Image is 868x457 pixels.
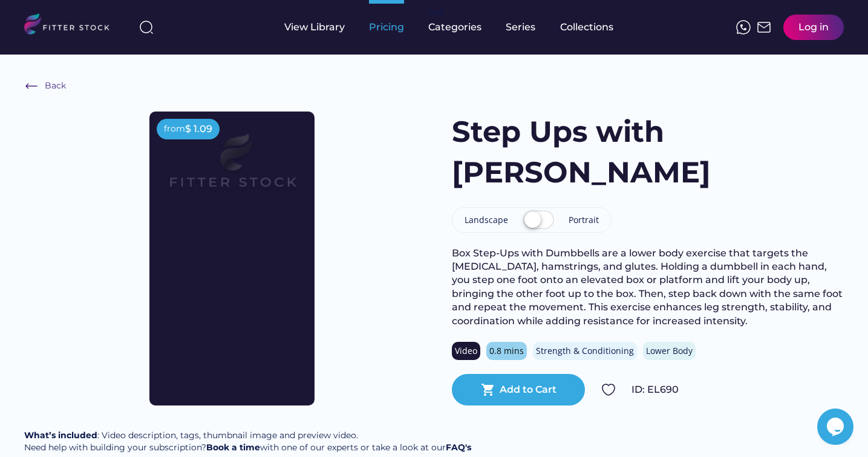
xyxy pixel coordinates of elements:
div: Strength & Conditioning [536,345,634,357]
a: FAQ's [446,442,471,453]
div: Video [455,345,477,357]
img: Frame%2051.svg [757,20,771,35]
div: : Video description, tags, thumbnail image and preview video. Need help with building your subscr... [24,430,471,453]
div: Box Step-Ups with Dumbbells are a lower body exercise that targets the [MEDICAL_DATA], hamstrings... [452,247,844,328]
div: Lower Body [646,345,693,357]
div: Portrait [569,214,599,226]
div: Series [506,21,536,34]
img: LOGO.svg [24,13,120,38]
img: Group%201000002324.svg [601,382,616,397]
h1: Step Ups with [PERSON_NAME] [452,112,746,193]
img: Frame%2079%20%281%29.svg [148,112,317,225]
img: meteor-icons_whatsapp%20%281%29.svg [736,20,751,35]
div: ID: EL690 [631,383,844,396]
strong: What’s included [24,430,97,441]
img: search-normal%203.svg [139,20,154,35]
div: 0.8 mins [489,345,524,357]
div: View Library [284,21,345,34]
div: fvck [428,6,444,18]
div: Collections [560,21,613,34]
img: Frame%20%286%29.svg [24,79,39,93]
div: from [164,123,185,135]
iframe: chat widget [817,409,856,445]
div: $ 1.09 [185,122,212,136]
div: Pricing [369,21,404,34]
div: Log in [798,21,829,34]
div: Back [45,80,66,92]
a: Book a time [206,442,260,453]
button: shopping_cart [481,382,495,397]
div: Categories [428,21,481,34]
div: Landscape [465,214,508,226]
div: Add to Cart [500,383,556,396]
